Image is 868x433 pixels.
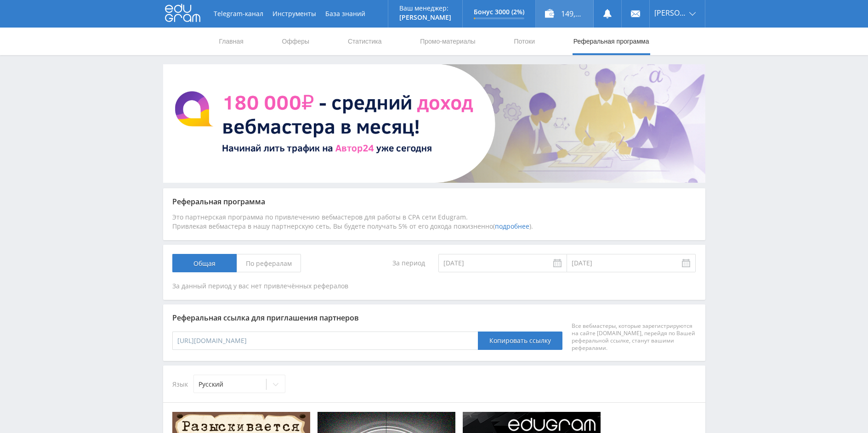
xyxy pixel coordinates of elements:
[399,5,451,12] p: Ваш менеджер:
[419,28,476,55] a: Промо-материалы
[163,64,705,183] img: BannerAvtor24
[493,222,533,231] span: ( ).
[218,28,244,55] a: Главная
[474,8,524,16] p: Бонус 3000 (2%)
[172,213,696,231] div: Это партнерская программа по привлечению вебмастеров для работы в CPA сети Edugram. Привлекая веб...
[572,322,696,352] div: Все вебмастеры, которые зарегистрируются на сайте [DOMAIN_NAME], перейдя по Вашей реферальной ссы...
[281,28,311,55] a: Офферы
[172,281,696,291] div: За данный период у вас нет привлечённых рефералов
[478,332,562,350] button: Копировать ссылку
[495,222,529,231] a: подробнее
[573,28,650,55] a: Реферальная программа
[350,254,430,272] div: За период
[654,9,686,17] span: [PERSON_NAME]
[172,375,696,393] div: Язык
[513,28,536,55] a: Потоки
[347,28,383,55] a: Статистика
[399,14,451,21] p: [PERSON_NAME]
[172,197,696,206] div: Реферальная программа
[237,254,301,272] span: По рефералам
[172,314,696,322] div: Реферальная ссылка для приглашения партнеров
[172,254,237,272] span: Общая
